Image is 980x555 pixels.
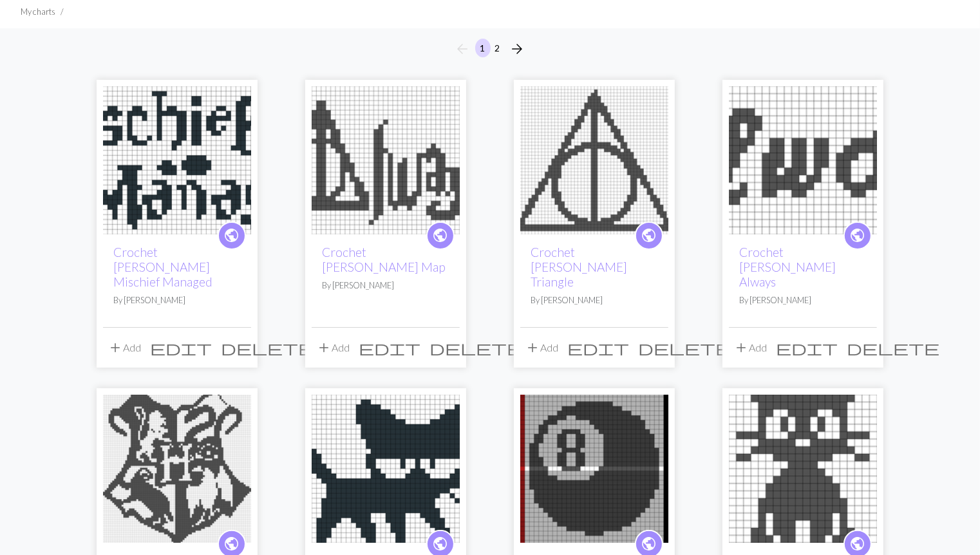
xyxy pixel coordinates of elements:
[729,86,877,234] img: Crochet Harry Potter Always
[450,39,531,59] nav: Page navigation
[224,534,240,554] span: public
[520,335,563,360] button: Add
[425,335,527,360] button: Delete
[641,225,657,245] span: public
[359,339,420,357] span: edit
[531,245,627,289] a: Crochet [PERSON_NAME] Triangle
[316,339,332,357] span: add
[510,40,525,58] span: arrow_forward
[433,225,449,245] span: public
[433,534,449,554] span: public
[567,340,629,355] i: Edit
[312,395,460,543] img: Crochet Bored Cat Tapestry Pattern
[146,335,216,360] button: Edit
[638,339,731,357] span: delete
[739,245,836,289] a: Crochet [PERSON_NAME] Always
[525,339,540,357] span: add
[510,41,525,57] i: Next
[150,340,212,355] i: Edit
[739,294,867,306] p: By [PERSON_NAME]
[490,39,505,57] button: 2
[729,335,771,360] button: Add
[322,279,449,292] p: By [PERSON_NAME]
[563,335,634,360] button: Edit
[218,221,246,250] a: public
[641,534,657,554] span: public
[21,6,55,18] li: My charts
[520,395,668,543] img: Magic 8 Ball Tapestry Pattern
[505,39,531,59] button: Next
[224,225,240,245] span: public
[216,335,318,360] button: Delete
[103,335,146,360] button: Add
[520,86,668,234] img: Crochet Harry Potter Triangle
[359,340,420,355] i: Edit
[312,335,354,360] button: Add
[426,221,455,250] a: public
[103,461,251,473] a: Crochet Hogwarts
[103,395,251,543] img: Crochet Hogwarts
[103,153,251,165] a: Crochet Harry Potter Mischief Managed
[641,223,657,249] i: public
[850,534,866,554] span: public
[567,339,629,357] span: edit
[322,245,446,274] a: Crochet [PERSON_NAME] Map
[113,294,241,306] p: By [PERSON_NAME]
[103,86,251,234] img: Crochet Harry Potter Mischief Managed
[354,335,425,360] button: Edit
[729,153,877,165] a: Crochet Harry Potter Always
[729,461,877,473] a: Crochet Cat Lace Bookmark Pattern
[429,339,522,357] span: delete
[312,153,460,165] a: Crochet Harry Potter Map
[850,223,866,249] i: public
[847,339,939,357] span: delete
[733,339,749,357] span: add
[113,245,212,289] a: Crochet [PERSON_NAME] Mischief Managed
[520,461,668,473] a: Magic 8 Ball Tapestry Pattern
[221,339,314,357] span: delete
[531,294,658,306] p: By [PERSON_NAME]
[312,461,460,473] a: Crochet Bored Cat Tapestry Pattern
[312,86,460,234] img: Crochet Harry Potter Map
[224,223,240,249] i: public
[520,153,668,165] a: Crochet Harry Potter Triangle
[776,339,838,357] span: edit
[850,225,866,245] span: public
[842,335,944,360] button: Delete
[843,221,872,250] a: public
[776,340,838,355] i: Edit
[108,339,123,357] span: add
[433,223,449,249] i: public
[634,335,735,360] button: Delete
[635,221,663,250] a: public
[771,335,842,360] button: Edit
[729,395,877,543] img: Crochet Cat Lace Bookmark Pattern
[150,339,212,357] span: edit
[475,39,491,57] button: 1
